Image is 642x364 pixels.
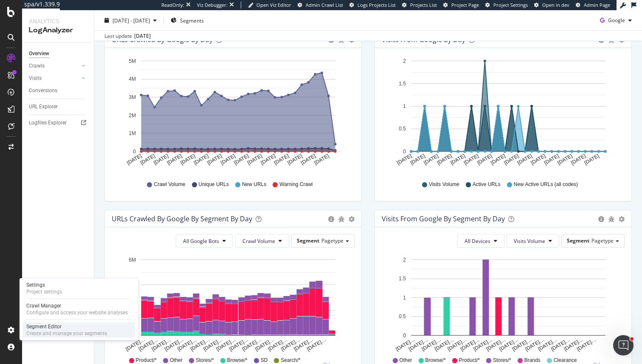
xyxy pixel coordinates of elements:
[23,281,135,296] a: SettingsProject settings
[261,357,268,364] span: SD
[399,276,406,282] text: 1.5
[161,2,184,8] div: ReadOnly:
[126,153,143,166] text: [DATE]
[382,214,505,223] div: Visits from Google By Segment By Day
[567,237,589,244] span: Segment
[403,295,406,301] text: 1
[306,2,343,8] span: Admin Crawl List
[26,288,62,295] div: Project settings
[403,333,406,339] text: 0
[183,237,219,245] span: All Google Bots
[104,32,151,40] div: Last update
[26,309,128,316] div: Configure and access your website analyses
[490,153,507,166] text: [DATE]
[129,130,136,136] text: 1M
[29,119,67,127] div: Logfiles Explorer
[597,14,635,27] button: Google
[313,153,330,166] text: [DATE]
[403,149,406,155] text: 0
[382,254,625,353] svg: A chart.
[514,181,578,188] span: New Active URLs (all codes)
[338,216,344,222] div: bug
[29,86,57,95] div: Conversions
[399,313,406,319] text: 0.5
[29,102,88,111] a: URL Explorer
[399,81,406,87] text: 1.5
[167,14,207,27] button: Segments
[465,237,490,245] span: All Devices
[29,49,88,58] a: Overview
[403,58,406,64] text: 2
[279,181,313,188] span: Warning Crawl
[570,153,587,166] text: [DATE]
[598,216,604,222] div: circle-info
[235,234,289,248] button: Crawl Volume
[608,17,625,24] span: Google
[613,335,634,356] iframe: Intercom live chat
[26,282,62,288] div: Settings
[473,181,501,188] span: Active URLs
[403,257,406,263] text: 2
[26,323,107,330] div: Segment Editor
[166,153,183,166] text: [DATE]
[152,153,169,166] text: [DATE]
[554,357,577,364] span: Clearance
[422,153,439,166] text: [DATE]
[425,357,446,364] span: Browse/*
[349,2,396,8] a: Logs Projects List
[619,216,625,222] div: gear
[101,14,160,27] button: [DATE] - [DATE]
[530,153,547,166] text: [DATE]
[429,181,459,188] span: Visits Volume
[136,357,157,364] span: Product/*
[29,119,88,127] a: Logfiles Explorer
[514,237,545,245] span: Visits Volume
[199,181,229,188] span: Unique URLs
[402,2,437,8] a: Projects List
[26,302,128,309] div: Crawl Manager
[534,2,569,8] a: Open in dev
[133,149,136,155] text: 0
[543,153,560,166] text: [DATE]
[557,153,574,166] text: [DATE]
[321,237,344,244] span: Pagetype
[400,357,412,364] span: Other
[29,62,45,71] div: Crawls
[179,153,196,166] text: [DATE]
[608,216,614,222] div: bug
[242,237,275,245] span: Crawl Volume
[328,216,334,222] div: circle-info
[507,234,559,248] button: Visits Volume
[112,254,355,353] svg: A chart.
[396,153,413,166] text: [DATE]
[176,234,233,248] button: All Google Bots
[113,17,150,24] span: [DATE] - [DATE]
[493,357,511,364] span: Stores/*
[129,257,136,263] text: 6M
[281,357,300,364] span: Search/*
[242,181,266,188] span: New URLs
[503,153,520,166] text: [DATE]
[300,153,317,166] text: [DATE]
[358,2,396,8] span: Logs Projects List
[449,153,466,166] text: [DATE]
[29,74,79,83] a: Visits
[26,330,107,337] div: Create and manage your segments
[457,234,504,248] button: All Devices
[29,74,42,83] div: Visits
[29,17,87,25] div: Analytics
[29,86,88,95] a: Conversions
[112,55,355,173] svg: A chart.
[233,153,250,166] text: [DATE]
[206,153,223,166] text: [DATE]
[23,322,135,338] a: Segment EditorCreate and manage your segments
[227,357,248,364] span: Browse/*
[485,2,528,8] a: Project Settings
[591,237,614,244] span: Pagetype
[524,357,541,364] span: Brands
[197,2,228,8] div: Viz Debugger:
[193,153,210,166] text: [DATE]
[129,58,136,64] text: 5M
[576,2,610,8] a: Admin Page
